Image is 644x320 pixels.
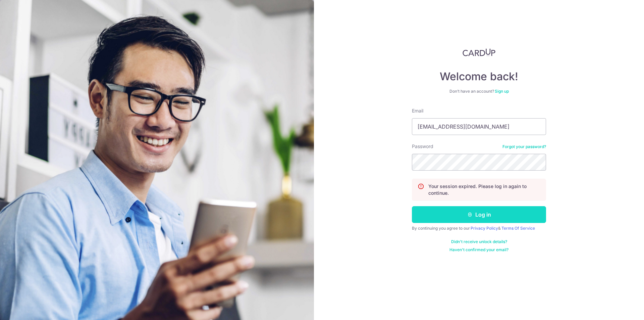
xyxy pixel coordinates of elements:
label: Password [412,143,433,150]
a: Forgot your password? [502,144,546,149]
a: Haven't confirmed your email? [449,247,508,253]
img: CardUp Logo [463,48,495,56]
p: Your session expired. Please log in again to continue. [428,183,540,196]
h4: Welcome back! [412,70,546,83]
a: Didn't receive unlock details? [451,239,507,244]
div: Don’t have an account? [412,89,546,94]
a: Sign up [495,89,509,94]
div: By continuing you agree to our & [412,226,546,231]
input: Enter your Email [412,118,546,135]
label: Email [412,107,423,114]
span: Help [15,5,29,11]
a: Terms Of Service [501,226,535,231]
a: Privacy Policy [471,226,498,231]
button: Log in [412,206,546,223]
